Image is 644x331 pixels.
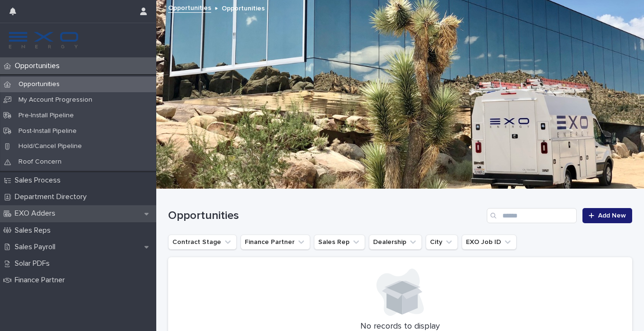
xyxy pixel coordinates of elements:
p: Hold/Cancel Pipeline [11,142,89,150]
button: City [426,235,458,250]
p: Sales Process [11,176,68,185]
p: Solar PDFs [11,259,57,268]
p: Opportunities [11,80,67,88]
p: Pre-Install Pipeline [11,112,81,120]
span: Add New [598,212,626,219]
p: Department Directory [11,192,94,201]
button: Finance Partner [241,235,310,250]
p: Roof Concern [11,158,69,166]
p: Post-Install Pipeline [11,127,84,135]
p: EXO Adders [11,209,63,218]
button: Sales Rep [314,235,365,250]
p: Opportunities [222,2,265,13]
button: EXO Job ID [462,235,517,250]
h1: Opportunities [168,209,483,223]
p: My Account Progression [11,96,100,104]
button: Contract Stage [168,235,237,250]
input: Search [487,208,577,223]
p: Sales Payroll [11,243,63,252]
p: Opportunities [11,61,67,70]
img: FKS5r6ZBThi8E5hshIGi [8,31,80,50]
a: Add New [582,208,632,223]
button: Dealership [369,235,422,250]
p: Finance Partner [11,276,72,285]
p: Sales Reps [11,226,58,235]
a: Opportunities [168,2,211,13]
